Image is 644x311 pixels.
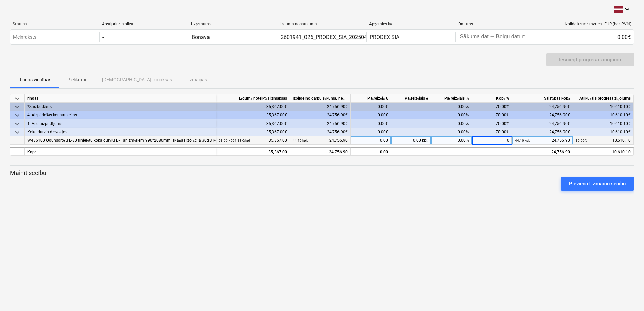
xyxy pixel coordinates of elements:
[290,94,351,103] div: Izpilde no darbu sākuma, neskaitot kārtējā mēneša izpildi
[13,22,97,26] div: Statuss
[569,179,626,188] div: Pievienot izmaiņu secību
[512,128,573,136] div: 24,756.90€
[27,128,213,136] div: Koka durvis dzīvokļos
[290,119,351,128] div: 24,756.90€
[216,94,290,103] div: Līgumā noteiktās izmaksas
[293,148,348,157] div: 24,756.90
[216,119,290,128] div: 35,367.00€
[576,148,631,157] div: 10,610.10
[472,103,512,111] div: 70.00%
[13,120,21,128] span: keyboard_arrow_down
[25,147,216,156] div: Kopā
[293,136,348,145] div: 24,756.90
[219,148,287,157] div: 35,367.00
[219,136,287,145] div: 35,367.00
[512,147,573,156] div: 24,756.90
[472,111,512,119] div: 70.00%
[494,32,526,42] input: Beigu datums
[431,111,472,119] div: 0.00%
[13,34,36,41] p: Melnraksts
[512,119,573,128] div: 24,756.90€
[10,169,634,177] p: Mainīt secību
[27,111,213,119] div: 4- Aizpildošās konstrukcijas
[547,22,631,27] div: Izpilde kārtējā mēnesī, EUR (bez PVN)
[472,119,512,128] div: 70.00%
[431,119,472,128] div: 0.00%
[13,128,21,136] span: keyboard_arrow_down
[351,128,391,136] div: 0.00€
[573,94,634,103] div: Atlikušais progresa ziņojums
[293,139,308,142] small: 44.10 kpl.
[490,35,494,39] div: -
[512,111,573,119] div: 24,756.90€
[27,136,213,145] div: W436100 Ugunsdrošu E-30 finierētu koka durvju D-1 ar izmēriem 990*2080mm, skaņas izolācija 30dB, ...
[573,128,634,136] div: 10,610.10€
[391,94,431,103] div: Pašreizējais #
[102,34,104,40] div: -
[391,103,431,111] div: -
[192,34,210,40] div: Bonava
[351,119,391,128] div: 0.00€
[280,22,364,27] div: Līguma nosaukums
[391,136,431,145] div: 0.00 kpl.
[67,76,86,83] p: Pielikumi
[391,111,431,119] div: -
[573,103,634,111] div: 10,610.10€
[472,94,512,103] div: Kopā %
[351,136,391,145] div: 0.00
[216,111,290,119] div: 35,367.00€
[290,103,351,111] div: 24,756.90€
[431,128,472,136] div: 0.00%
[431,103,472,111] div: 0.00%
[27,103,213,111] div: Ēkas budžets
[290,128,351,136] div: 24,756.90€
[431,136,472,145] div: 0.00%
[458,22,542,26] div: Datums
[13,111,21,119] span: keyboard_arrow_down
[13,95,21,103] span: keyboard_arrow_down
[391,119,431,128] div: -
[219,139,251,142] small: 63.00 × 561.38€ / kpl.
[472,128,512,136] div: 70.00%
[27,119,213,128] div: 1. Aiļu aizpildījums
[216,103,290,111] div: 35,367.00€
[351,94,391,103] div: Pašreizējā €
[458,32,490,42] input: Sākuma datums
[351,103,391,111] div: 0.00€
[576,136,631,145] div: 10,610.10
[369,22,453,27] div: Apņemies kā
[13,103,21,111] span: keyboard_arrow_down
[515,139,530,142] small: 44.10 kpl.
[512,103,573,111] div: 24,756.90€
[216,128,290,136] div: 35,367.00€
[351,111,391,119] div: 0.00€
[18,76,51,83] p: Rindas vienības
[431,94,472,103] div: Pašreizējais %
[391,128,431,136] div: -
[576,139,587,142] small: 30.00%
[515,136,570,145] div: 24,756.90
[369,34,399,40] div: PRODEX SIA
[102,22,186,27] div: Apstiprināts plkst
[623,5,631,13] i: keyboard_arrow_down
[191,22,275,27] div: Uzņēmums
[561,177,634,191] button: Pievienot izmaiņu secību
[573,111,634,119] div: 10,610.10€
[573,119,634,128] div: 10,610.10€
[25,94,216,103] div: rindas
[512,94,573,103] div: Saistības kopā
[290,111,351,119] div: 24,756.90€
[281,34,516,40] div: 2601941_026_PRODEX_SIA_20250425_Ligums_durvju_piegade-montaza_Nr.2601941026_MR1.pdf
[545,32,634,42] div: 0.00€
[351,147,391,156] div: 0.00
